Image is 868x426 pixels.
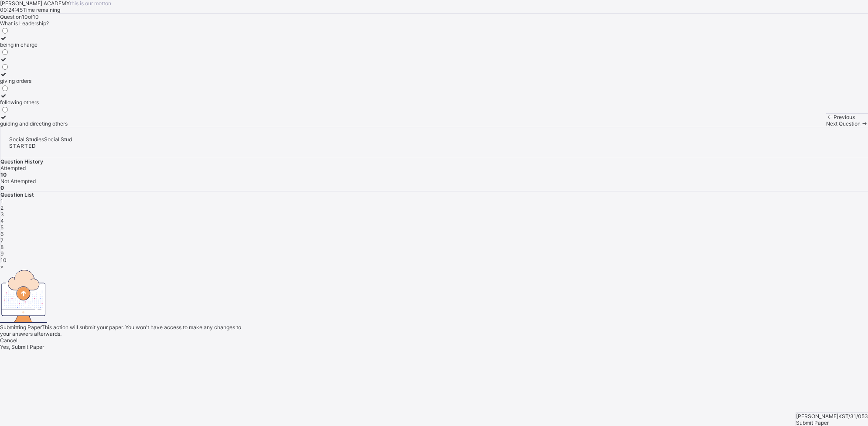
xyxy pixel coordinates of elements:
[0,250,3,257] span: 9
[0,237,3,244] span: 7
[796,419,829,426] span: Submit Paper
[796,413,838,419] span: [PERSON_NAME]
[9,143,36,149] span: STARTED
[0,224,3,231] span: 5
[0,184,4,191] b: 0
[44,136,72,143] span: Social Stud
[826,120,861,127] span: Next Question
[0,198,3,204] span: 1
[838,413,868,419] span: KST/31/053
[0,211,4,218] span: 3
[0,244,3,250] span: 8
[0,165,26,171] span: Attempted
[23,7,60,13] span: Time remaining
[0,204,3,211] span: 2
[0,178,36,184] span: Not Attempted
[0,158,43,165] span: Question History
[834,114,855,120] span: Previous
[0,171,7,178] b: 10
[9,136,44,143] span: Social Studies
[0,231,3,237] span: 6
[0,257,7,263] span: 10
[0,191,34,198] span: Question List
[0,218,4,224] span: 4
